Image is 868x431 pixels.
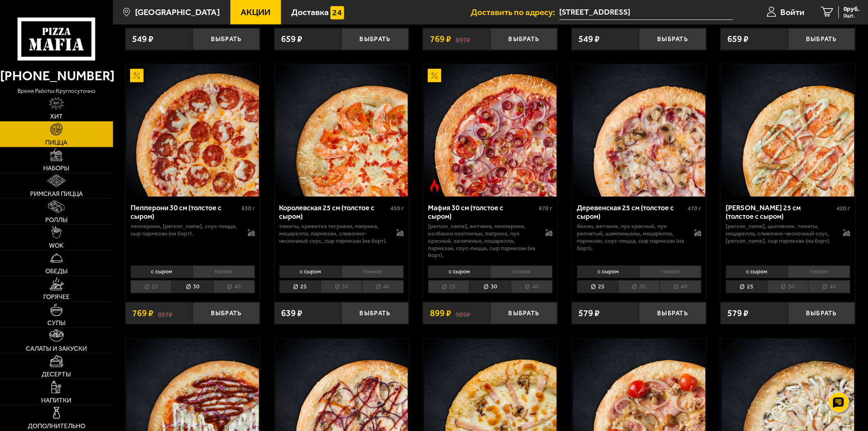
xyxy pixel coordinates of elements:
[788,266,850,278] li: тонкое
[130,69,144,82] img: Акционный
[471,8,560,16] span: Доставить по адресу:
[781,8,805,16] span: Войти
[618,280,660,294] li: 30
[490,28,558,50] button: Выбрать
[539,205,553,212] span: 670 г
[131,204,239,221] div: Пепперони 30 см (толстое с сыром)
[428,280,469,294] li: 25
[430,35,451,44] span: 769 ₽
[281,309,302,318] span: 639 ₽
[688,205,702,212] span: 470 г
[390,205,404,212] span: 450 г
[341,266,404,278] li: тонкое
[788,28,855,50] button: Выбрать
[193,302,260,324] button: Выбрать
[428,266,490,278] li: с сыром
[579,35,600,44] span: 549 ₽
[131,223,239,237] p: пепперони, [PERSON_NAME], соус-пицца, сыр пармезан (на борт).
[726,280,767,294] li: 25
[844,6,860,13] span: 0 руб.
[275,64,409,197] a: Королевская 25 см (толстое с сыром)
[424,64,557,197] img: Мафия 30 см (толстое с сыром)
[639,266,702,278] li: тонкое
[49,242,64,249] span: WOK
[291,8,329,16] span: Доставка
[47,320,66,326] span: Супы
[281,35,302,44] span: 659 ₽
[341,302,409,324] button: Выбрать
[41,397,71,404] span: Напитки
[579,309,600,318] span: 579 ₽
[131,266,193,278] li: с сыром
[577,223,685,252] p: бекон, ветчина, лук красный, лук репчатый, шампиньоны, моцарелла, пармезан, соус-пицца, сыр парме...
[45,217,68,223] span: Роллы
[726,223,834,244] p: [PERSON_NAME], цыпленок, томаты, моцарелла, сливочно-чесночный соус, [PERSON_NAME], сыр пармезан ...
[428,204,537,221] div: Мафия 30 см (толстое с сыром)
[726,266,788,278] li: с сыром
[577,266,639,278] li: с сыром
[722,64,855,197] img: Чикен Ранч 25 см (толстое с сыром)
[428,69,441,82] img: Акционный
[726,204,835,221] div: [PERSON_NAME] 25 см (толстое с сыром)
[428,223,536,259] p: [PERSON_NAME], ветчина, пепперони, колбаски охотничьи, паприка, лук красный, халапеньо, моцарелла...
[30,191,83,197] span: Римская пицца
[788,302,855,324] button: Выбрать
[572,64,706,197] a: Деревенская 25 см (толстое с сыром)
[279,266,341,278] li: с сыром
[560,5,733,20] input: Ваш адрес доставки
[767,280,808,294] li: 30
[469,280,511,294] li: 30
[490,266,553,278] li: тонкое
[456,309,470,318] s: 989 ₽
[721,64,855,197] a: Чикен Ранч 25 см (толстое с сыром)
[50,113,63,120] span: Хит
[43,294,70,300] span: Горячее
[279,280,321,294] li: 25
[362,280,404,294] li: 40
[279,223,387,244] p: томаты, креветка тигровая, паприка, моцарелла, пармезан, сливочно-чесночный соус, сыр пармезан (н...
[126,64,259,197] img: Пепперони 30 см (толстое с сыром)
[241,205,255,212] span: 630 г
[511,280,553,294] li: 40
[279,204,388,221] div: Королевская 25 см (толстое с сыром)
[158,309,173,318] s: 897 ₽
[241,8,270,16] span: Акции
[321,280,362,294] li: 30
[42,371,71,378] span: Десерты
[132,309,153,318] span: 769 ₽
[639,28,706,50] button: Выбрать
[172,280,213,294] li: 30
[132,35,153,44] span: 549 ₽
[423,64,558,197] a: АкционныйОстрое блюдоМафия 30 см (толстое с сыром)
[213,280,255,294] li: 40
[430,309,451,318] span: 899 ₽
[577,204,686,221] div: Деревенская 25 см (толстое с сыром)
[428,179,441,192] img: Острое блюдо
[639,302,706,324] button: Выбрать
[43,165,69,172] span: Наборы
[490,302,558,324] button: Выбрать
[844,13,860,18] span: 0 шт.
[560,5,733,20] span: Чугунная улица, 36
[45,139,67,146] span: Пицца
[837,205,850,212] span: 420 г
[330,6,344,20] img: 15daf4d41897b9f0e9f617042186c801.svg
[577,280,618,294] li: 25
[193,266,255,278] li: тонкое
[573,64,706,197] img: Деревенская 25 см (толстое с сыром)
[26,345,87,352] span: Салаты и закуски
[131,280,172,294] li: 25
[660,280,701,294] li: 40
[126,64,260,197] a: АкционныйПепперони 30 см (толстое с сыром)
[456,35,470,44] s: 897 ₽
[135,8,220,16] span: [GEOGRAPHIC_DATA]
[728,309,749,318] span: 579 ₽
[341,28,409,50] button: Выбрать
[193,28,260,50] button: Выбрать
[28,423,85,429] span: Дополнительно
[808,280,850,294] li: 40
[45,268,68,275] span: Обеды
[275,64,408,197] img: Королевская 25 см (толстое с сыром)
[728,35,749,44] span: 659 ₽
